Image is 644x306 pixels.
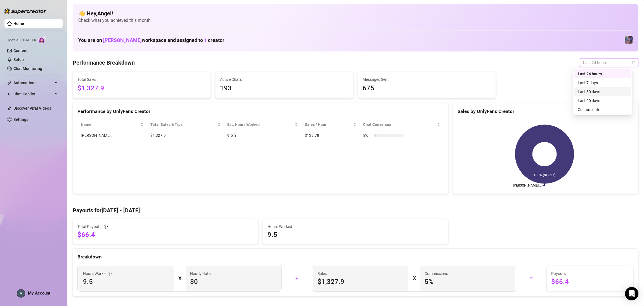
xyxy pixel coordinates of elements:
[77,119,147,130] th: Name
[13,57,24,62] a: Setup
[363,83,491,94] span: 675
[318,277,404,286] span: $1,327.9
[4,8,46,14] img: logo-BBDzfeDw.svg
[7,81,12,85] span: thunderbolt
[220,83,349,94] span: 193
[83,277,169,286] span: 9.5
[77,253,634,261] div: Breakdown
[81,121,139,128] span: Name
[305,121,352,128] span: Sales / Hour
[574,69,631,78] div: Last 24 hours
[425,277,511,286] span: 5 %
[413,274,416,283] div: X
[301,119,360,130] th: Sales / Hour
[224,130,301,141] td: 9.5 h
[13,78,53,87] span: Automations
[363,132,372,138] span: 8 %
[103,37,142,43] span: [PERSON_NAME]
[13,21,24,26] a: Home
[13,90,53,98] span: Chat Copilot
[73,59,135,67] h4: Performance Breakdown
[520,274,543,283] div: =
[13,48,28,53] a: Content
[77,108,444,115] div: Performance by OnlyFans Creator
[78,10,633,17] h4: 👋 Hey, Angel !
[147,119,224,130] th: Total Sales & Tips
[574,96,631,105] div: Last 90 days
[578,80,628,86] div: Last 7 days
[190,277,276,286] span: $0
[204,37,207,43] span: 1
[513,183,541,187] text: [PERSON_NAME]…
[77,83,206,94] span: $1,327.9
[574,87,631,96] div: Last 30 days
[301,130,360,141] td: $139.78
[583,58,635,67] span: Last 24 hours
[147,130,224,141] td: $1,327.9
[190,270,210,277] article: Hourly Rate
[363,76,491,83] span: Messages Sent
[578,71,628,77] div: Last 24 hours
[625,287,638,300] div: Open Intercom Messenger
[178,274,181,283] div: X
[318,270,404,277] span: Sales
[13,117,28,122] a: Settings
[8,38,36,43] span: Izzy AI Chatter
[578,107,628,113] div: Custom date
[267,230,444,239] span: 9.5
[17,289,25,297] img: ACg8ocIpWzLmD3A5hmkSZfBJcT14Fg8bFGaqbLo-Z0mqyYAWwTjPNSU=s96-c
[77,76,206,83] span: Total Sales
[458,108,634,115] div: Sales by OnlyFans Creator
[625,36,633,44] img: Jaylie
[551,277,629,286] span: $66.4
[78,37,224,43] h1: You are on workspace and assigned to creator
[574,78,631,87] div: Last 7 days
[77,130,147,141] td: [PERSON_NAME]…
[150,121,216,128] span: Total Sales & Tips
[267,223,444,230] span: Hours Worked
[108,272,112,276] span: info-circle
[77,223,101,230] span: Total Payouts
[551,270,629,277] span: Payouts
[574,105,631,114] div: Custom date
[363,121,436,128] span: Chat Conversion
[83,270,112,277] span: Hours Worked
[360,119,444,130] th: Chat Conversion
[285,274,309,283] div: +
[78,17,633,23] span: Check what you achieved this month
[425,270,448,277] article: Commissions
[104,225,108,229] span: info-circle
[578,98,628,104] div: Last 90 days
[578,89,628,95] div: Last 30 days
[73,206,638,214] h4: Payouts for [DATE] - [DATE]
[220,76,349,83] span: Active Chats
[28,291,50,296] span: My Account
[227,121,293,128] div: Est. Hours Worked
[13,66,42,71] a: Chat Monitoring
[77,230,254,239] span: $66.4
[13,106,51,110] a: Discover Viral Videos
[7,92,11,96] img: Chat Copilot
[632,61,635,64] span: calendar
[38,36,47,44] img: AI Chatter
